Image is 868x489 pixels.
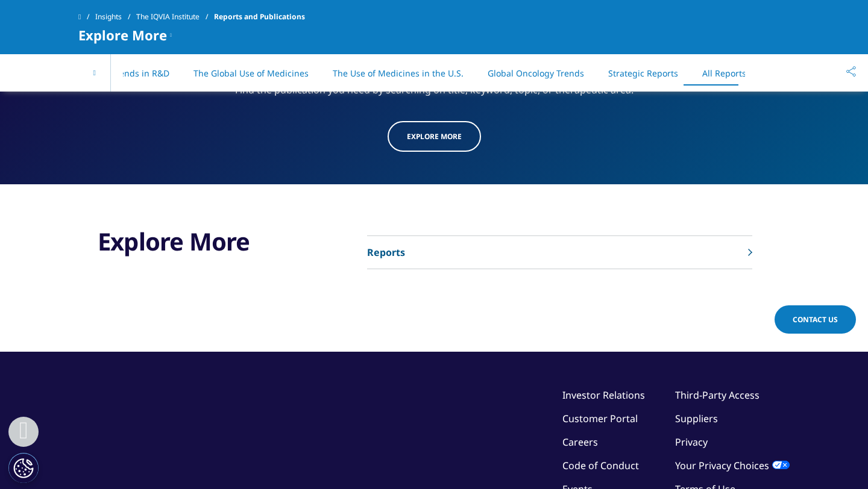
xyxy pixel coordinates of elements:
[367,236,752,269] a: Reports
[675,459,790,472] a: Your Privacy Choices
[702,67,746,79] a: All Reports
[675,435,708,449] a: Privacy
[608,67,678,79] a: Strategic Reports
[562,412,638,425] a: Customer Portal
[367,245,405,260] p: Reports
[136,6,214,28] a: The IQVIA Institute
[675,412,718,425] a: Suppliers
[193,67,309,79] a: The Global Use of Medicines
[793,314,838,325] span: Contact Us
[488,67,584,79] a: Global Oncology Trends
[562,435,598,449] a: Careers
[562,459,639,472] a: Code of Conduct
[775,305,856,334] a: Contact Us
[95,6,136,28] a: Insights
[675,388,759,402] a: Third-Party Access
[8,453,39,483] button: Cookies Settings
[83,67,169,79] a: Global Trends in R&D
[78,28,167,42] span: Explore More
[388,121,481,152] a: Explore more
[214,6,305,28] span: Reports and Publications
[407,131,462,142] span: Explore more
[333,67,464,79] a: The Use of Medicines in the U.S.
[562,388,645,402] a: Investor Relations
[98,226,299,257] h3: Explore More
